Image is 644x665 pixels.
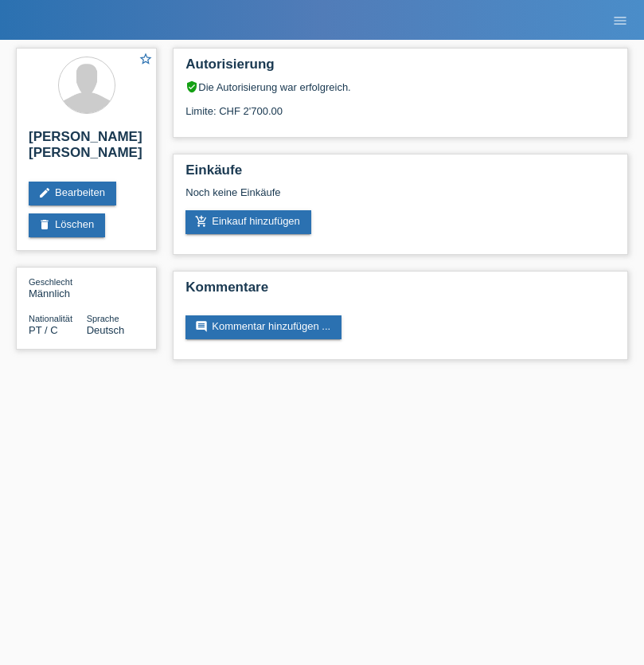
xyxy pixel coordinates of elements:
h2: Einkäufe [185,162,615,186]
h2: [PERSON_NAME] [PERSON_NAME] [29,129,144,169]
span: Nationalität [29,314,72,323]
a: commentKommentar hinzufügen ... [185,315,342,339]
a: add_shopping_cartEinkauf hinzufügen [185,210,311,234]
h2: Autorisierung [185,57,615,80]
i: edit [38,186,51,199]
div: Noch keine Einkäufe [185,186,615,210]
i: star_border [139,52,153,66]
i: menu [612,13,628,29]
div: Männlich [29,276,87,299]
span: Sprache [87,314,119,323]
span: Deutsch [87,324,125,336]
i: verified_user [185,80,198,93]
div: Die Autorisierung war erfolgreich. [185,80,615,93]
span: Portugal / C / 01.05.2000 [29,324,58,336]
i: add_shopping_cart [195,215,208,228]
a: menu [604,15,636,25]
h2: Kommentare [185,280,615,303]
div: Limite: CHF 2'700.00 [185,93,615,117]
a: editBearbeiten [29,182,116,205]
a: deleteLöschen [29,213,105,237]
i: delete [38,218,51,231]
a: star_border [139,52,153,68]
span: Geschlecht [29,277,72,287]
i: comment [195,320,208,333]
